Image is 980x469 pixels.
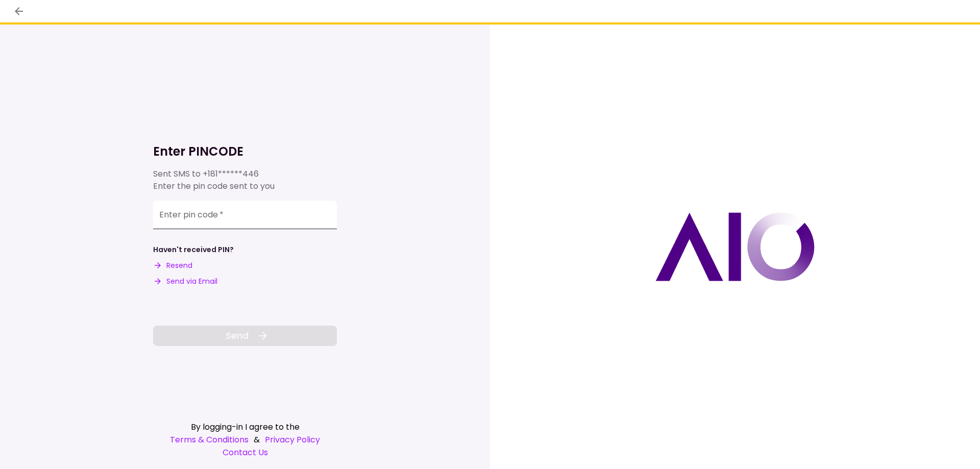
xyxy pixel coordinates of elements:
div: Haven't received PIN? [153,244,234,255]
button: Resend [153,260,192,271]
button: back [10,3,28,20]
a: Privacy Policy [265,433,320,446]
h1: Enter PINCODE [153,143,337,160]
img: AIO logo [655,212,815,281]
div: By logging-in I agree to the [153,421,337,433]
button: Send [153,326,337,346]
a: Terms & Conditions [170,433,249,446]
span: Send [226,329,249,342]
div: & [153,433,337,446]
a: Contact Us [153,446,337,459]
button: Send via Email [153,276,217,287]
div: Sent SMS to Enter the pin code sent to you [153,168,337,192]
